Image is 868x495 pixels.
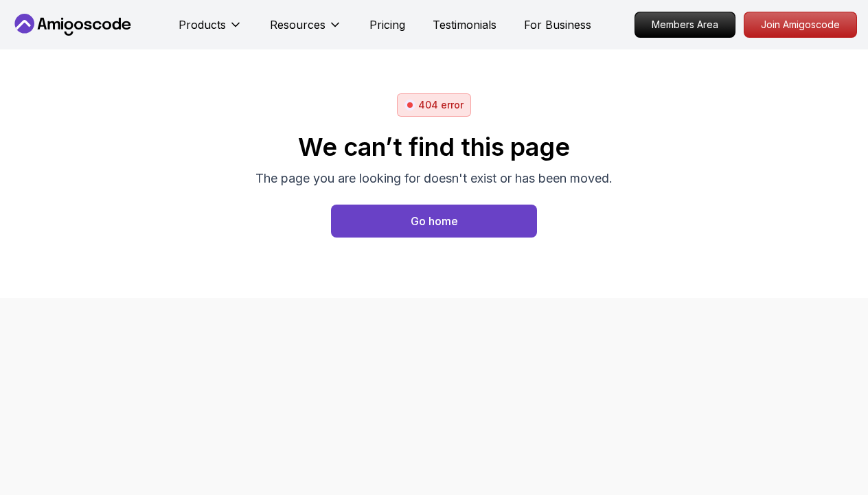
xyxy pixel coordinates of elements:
[635,12,735,38] a: Members Area
[179,16,242,44] button: Products
[270,16,325,33] p: Resources
[255,169,613,188] p: The page you are looking for doesn't exist or has been moved.
[270,16,342,44] button: Resources
[255,133,613,161] h2: We can’t find this page
[331,205,537,238] button: Go home
[418,98,464,112] p: 404 error
[179,16,226,33] p: Products
[744,12,856,37] p: Join Amigoscode
[524,16,591,33] a: For Business
[744,12,857,38] a: Join Amigoscode
[635,12,735,37] p: Members Area
[369,16,405,33] a: Pricing
[411,213,458,229] div: Go home
[331,205,537,238] a: Home page
[433,16,496,33] a: Testimonials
